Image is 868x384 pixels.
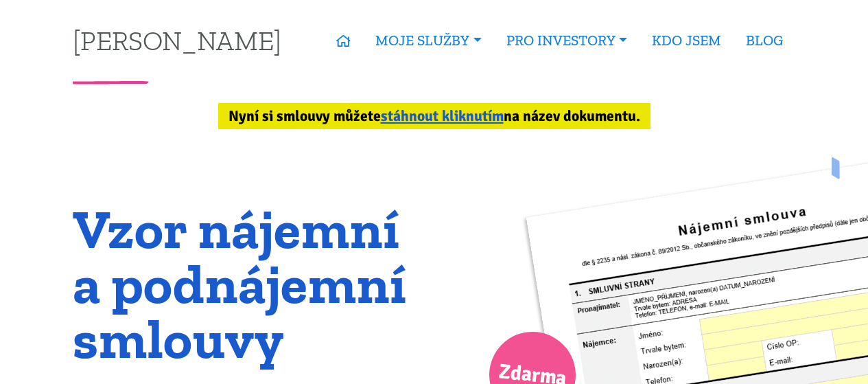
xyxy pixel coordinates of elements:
div: Nyní si smlouvy můžete na název dokumentu. [218,103,650,129]
a: KDO JSEM [640,25,734,56]
a: PRO INVESTORY [494,25,640,56]
a: stáhnout kliknutím [381,107,504,125]
h1: Vzor nájemní a podnájemní smlouvy [73,201,425,366]
a: BLOG [734,25,795,56]
a: [PERSON_NAME] [73,27,281,54]
a: MOJE SLUŽBY [363,25,493,56]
